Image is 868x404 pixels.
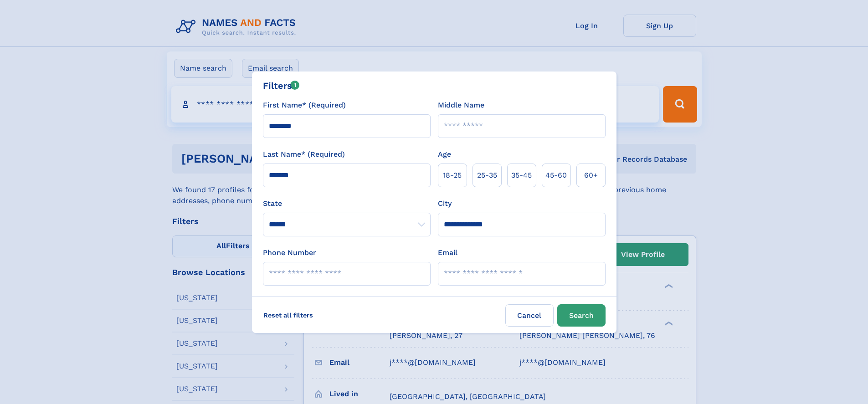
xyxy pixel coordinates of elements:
[263,247,316,258] label: Phone Number
[511,170,532,181] span: 35‑45
[438,100,484,111] label: Middle Name
[505,304,554,327] label: Cancel
[438,247,457,258] label: Email
[263,149,345,160] label: Last Name* (Required)
[545,170,567,181] span: 45‑60
[257,304,319,326] label: Reset all filters
[263,198,431,209] label: State
[477,170,497,181] span: 25‑35
[443,170,462,181] span: 18‑25
[584,170,598,181] span: 60+
[438,149,451,160] label: Age
[438,198,452,209] label: City
[263,100,346,111] label: First Name* (Required)
[263,79,300,92] div: Filters
[557,304,606,327] button: Search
